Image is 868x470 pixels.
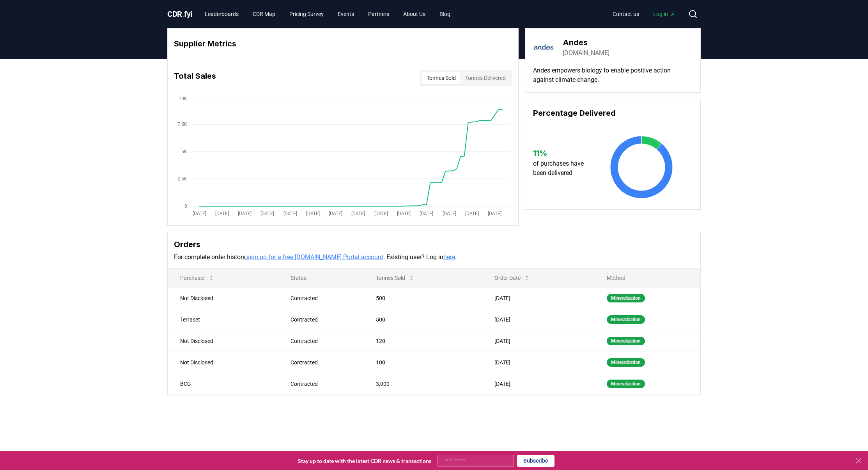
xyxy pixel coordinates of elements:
p: Status [284,274,358,282]
div: Contracted [291,380,358,388]
tspan: 2.5K [177,176,187,182]
tspan: [DATE] [374,211,388,216]
p: Method [601,274,694,282]
span: CDR fyi [167,9,192,19]
a: sign up for a free [DOMAIN_NAME] Portal account [246,253,383,261]
tspan: 7.5K [177,122,187,127]
td: [DATE] [482,309,594,330]
div: Contracted [291,359,358,366]
tspan: [DATE] [329,211,342,216]
a: Leaderboards [198,7,245,21]
h3: Andes [563,37,609,48]
a: About Us [397,7,432,21]
tspan: [DATE] [260,211,274,216]
span: Log in [653,10,676,18]
h3: Total Sales [174,70,216,86]
a: Contact us [606,7,645,21]
td: BCG [168,373,278,394]
div: Contracted [291,316,358,323]
button: Tonnes Sold [422,72,461,84]
div: Mineralization [607,358,645,367]
tspan: [DATE] [351,211,365,216]
td: 500 [363,287,482,309]
tspan: 0 [184,203,187,209]
h3: 11 % [533,147,591,159]
div: Mineralization [607,294,645,302]
div: Contracted [291,337,358,345]
a: here [443,253,455,261]
td: Not Disclosed [168,352,278,373]
tspan: [DATE] [193,211,206,216]
span: . [182,9,184,19]
tspan: [DATE] [283,211,297,216]
nav: Main [198,7,457,21]
a: Partners [362,7,395,21]
td: [DATE] [482,330,594,352]
td: Terraset [168,309,278,330]
td: 100 [363,352,482,373]
td: 120 [363,330,482,352]
button: Tonnes Sold [370,270,421,286]
a: Log in [647,7,682,21]
h3: Supplier Metrics [174,38,512,49]
div: Mineralization [607,315,645,324]
div: Mineralization [607,337,645,345]
a: [DOMAIN_NAME] [563,48,609,58]
nav: Main [606,7,682,21]
img: Andes-logo [533,36,555,58]
h3: Percentage Delivered [533,107,693,119]
td: [DATE] [482,352,594,373]
td: 3,000 [363,373,482,394]
tspan: 5K [181,149,187,154]
p: For complete order history, . Existing user? Log in . [174,253,694,262]
tspan: [DATE] [420,211,433,216]
tspan: [DATE] [215,211,229,216]
button: Tonnes Delivered [461,72,510,84]
div: Contracted [291,294,358,302]
a: CDR.fyi [167,9,192,19]
a: Events [331,7,360,21]
h3: Orders [174,239,694,250]
div: Mineralization [607,380,645,388]
td: [DATE] [482,373,594,394]
tspan: [DATE] [306,211,320,216]
td: 500 [363,309,482,330]
button: Purchaser [174,270,221,286]
p: Andes empowers biology to enable positive action against climate change. [533,66,693,85]
td: Not Disclosed [168,287,278,309]
tspan: [DATE] [488,211,501,216]
button: Order Date [488,270,536,286]
tspan: [DATE] [397,211,411,216]
tspan: [DATE] [238,211,252,216]
a: CDR Map [246,7,282,21]
tspan: [DATE] [443,211,456,216]
td: Not Disclosed [168,330,278,352]
a: Pricing Survey [283,7,330,21]
a: Blog [433,7,457,21]
tspan: 10K [179,96,187,101]
tspan: [DATE] [465,211,479,216]
p: of purchases have been delivered [533,159,591,178]
td: [DATE] [482,287,594,309]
